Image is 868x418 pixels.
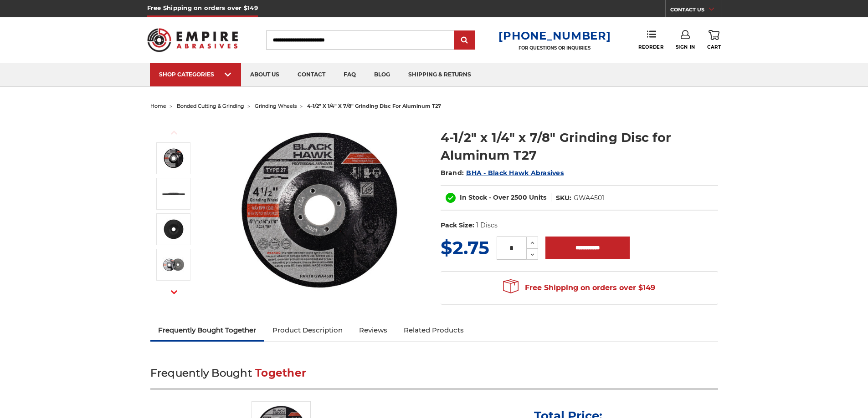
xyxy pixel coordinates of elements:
[707,30,721,50] a: Cart
[177,103,244,109] a: bonded cutting & grinding
[334,63,365,86] a: faq
[150,320,265,340] a: Frequently Bought Together
[503,279,655,297] span: Free Shipping on orders over $149
[307,103,441,109] span: 4-1/2" x 1/4" x 7/8" grinding disc for aluminum t27
[460,193,487,201] span: In Stock
[441,169,464,177] span: Brand:
[255,103,297,109] a: grinding wheels
[511,193,527,201] span: 2500
[399,63,480,86] a: shipping & returns
[498,29,611,42] a: [PHONE_NUMBER]
[163,282,185,302] button: Next
[351,320,395,340] a: Reviews
[441,129,718,164] h1: 4-1/2" x 1/4" x 7/8" Grinding Disc for Aluminum T27
[150,367,252,379] span: Frequently Bought
[638,30,663,50] a: Reorder
[288,63,334,86] a: contact
[163,123,185,142] button: Previous
[395,320,472,340] a: Related Products
[441,221,474,230] dt: Pack Size:
[707,44,721,50] span: Cart
[264,320,351,340] a: Product Description
[638,44,663,50] span: Reorder
[670,5,721,17] a: CONTACT US
[162,147,185,170] img: 4.5 inch grinding wheel for aluminum
[241,63,288,86] a: about us
[556,193,571,203] dt: SKU:
[441,237,489,259] span: $2.75
[159,71,232,78] div: SHOP CATEGORIES
[162,253,185,276] img: BHA 4.5 inch grinding disc for aluminum
[456,31,474,50] input: Submit
[476,221,498,230] dd: 1 Discs
[466,169,564,177] a: BHA - Black Hawk Abrasives
[529,193,546,201] span: Units
[147,22,238,58] img: Empire Abrasives
[365,63,399,86] a: blog
[498,45,611,51] p: FOR QUESTIONS OR INQUIRIES
[574,193,604,203] dd: GWA4501
[255,367,306,379] span: Together
[676,44,695,50] span: Sign In
[162,218,185,241] img: 4-1/2" x 1/4" x 7/8" Grinding Disc for Aluminum T27
[150,103,166,109] a: home
[162,182,185,205] img: aluminum grinding disc
[489,193,509,201] span: - Over
[228,119,411,301] img: 4.5 inch grinding wheel for aluminum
